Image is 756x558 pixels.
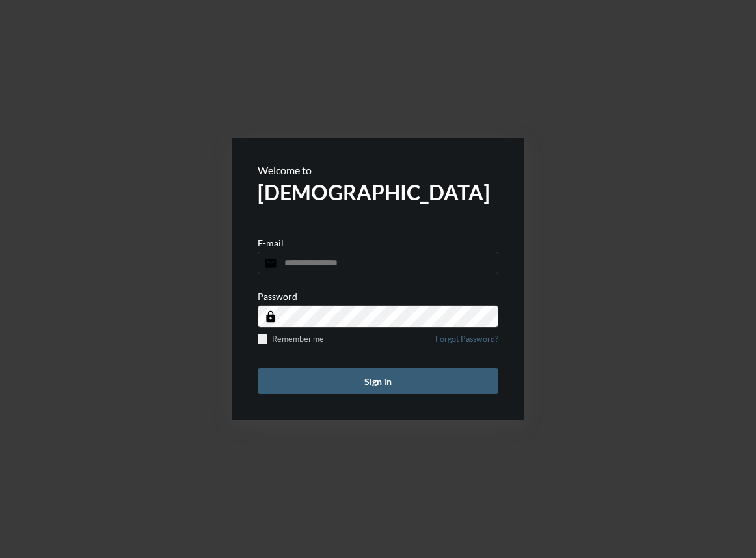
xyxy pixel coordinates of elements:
[258,291,297,302] p: Password
[258,179,498,205] h2: [DEMOGRAPHIC_DATA]
[258,368,498,394] button: Sign in
[258,164,498,176] p: Welcome to
[258,237,284,248] p: E-mail
[258,334,324,344] label: Remember me
[435,334,498,352] a: Forgot Password?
